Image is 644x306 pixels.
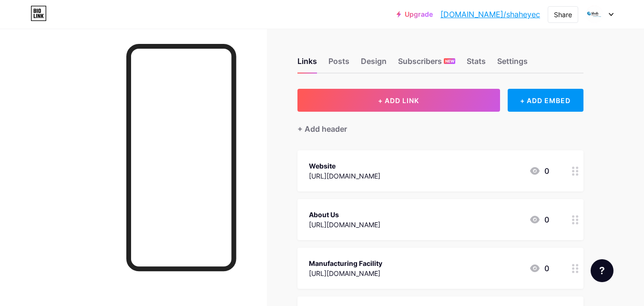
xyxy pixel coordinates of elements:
a: Upgrade [397,11,433,18]
span: NEW [445,58,454,64]
div: Design [361,55,387,73]
div: Settings [497,55,528,73]
button: + ADD LINK [297,89,500,112]
div: Subscribers [398,55,455,73]
div: 0 [529,165,549,177]
img: Shah Eye Care [585,5,603,23]
span: + ADD LINK [378,96,419,105]
div: + ADD EMBED [508,89,583,112]
div: [URL][DOMAIN_NAME] [309,220,380,230]
div: Posts [328,55,349,73]
div: [URL][DOMAIN_NAME] [309,268,382,278]
a: [DOMAIN_NAME]/shaheyec [440,9,540,20]
div: About Us [309,210,380,220]
div: 0 [529,263,549,274]
div: + Add header [297,123,347,135]
div: Manufacturing Facility [309,258,382,268]
div: Links [297,55,317,73]
div: Website [309,161,380,171]
div: Share [554,10,572,20]
div: Stats [467,55,486,73]
div: 0 [529,214,549,225]
div: [URL][DOMAIN_NAME] [309,171,380,181]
